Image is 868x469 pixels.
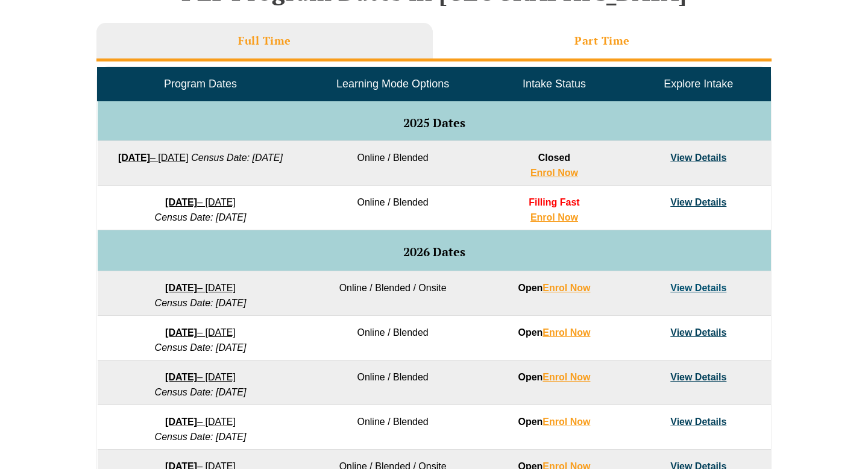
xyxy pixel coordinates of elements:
[155,342,247,353] em: Census Date: [DATE]
[670,283,726,293] a: View Details
[530,168,578,178] a: Enrol Now
[165,283,236,293] a: [DATE]– [DATE]
[303,405,482,450] td: Online / Blended
[670,153,726,163] a: View Details
[403,115,465,131] span: 2025 Dates
[303,271,482,316] td: Online / Blended / Onsite
[165,197,236,207] a: [DATE]– [DATE]
[538,153,570,163] span: Closed
[542,417,590,427] a: Enrol Now
[336,78,449,90] span: Learning Mode Options
[670,372,726,382] a: View Details
[191,153,283,163] em: Census Date: [DATE]
[303,141,482,186] td: Online / Blended
[542,372,590,382] a: Enrol Now
[542,327,590,338] a: Enrol Now
[303,360,482,405] td: Online / Blended
[664,78,733,90] span: Explore Intake
[165,417,197,427] strong: [DATE]
[403,244,465,260] span: 2026 Dates
[165,372,197,382] strong: [DATE]
[165,327,236,338] a: [DATE]– [DATE]
[518,283,590,293] strong: Open
[155,387,247,397] em: Census Date: [DATE]
[118,153,189,163] a: [DATE]– [DATE]
[518,417,590,427] strong: Open
[529,197,579,207] span: Filling Fast
[523,78,586,90] span: Intake Status
[118,153,150,163] strong: [DATE]
[155,298,247,308] em: Census Date: [DATE]
[670,417,726,427] a: View Details
[165,417,236,427] a: [DATE]– [DATE]
[518,372,590,382] strong: Open
[670,327,726,338] a: View Details
[303,186,482,230] td: Online / Blended
[670,197,726,207] a: View Details
[165,327,197,338] strong: [DATE]
[530,212,578,222] a: Enrol Now
[165,283,197,293] strong: [DATE]
[164,78,237,90] span: Program Dates
[542,283,590,293] a: Enrol Now
[155,432,247,442] em: Census Date: [DATE]
[165,372,236,382] a: [DATE]– [DATE]
[518,327,590,338] strong: Open
[155,212,247,222] em: Census Date: [DATE]
[165,197,197,207] strong: [DATE]
[303,316,482,360] td: Online / Blended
